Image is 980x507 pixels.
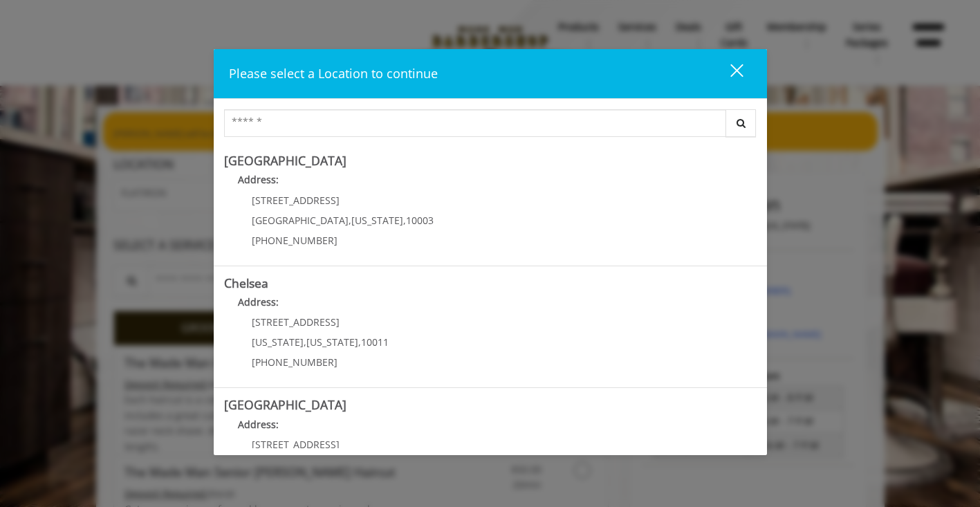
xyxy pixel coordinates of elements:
span: [US_STATE] [252,335,304,349]
b: [GEOGRAPHIC_DATA] [224,152,346,169]
span: 10011 [361,335,389,349]
b: [GEOGRAPHIC_DATA] [224,396,346,413]
div: close dialog [714,63,742,84]
b: Address: [238,173,279,186]
span: [STREET_ADDRESS] [252,315,340,329]
i: Search button [733,118,749,128]
span: [PHONE_NUMBER] [252,234,338,247]
span: 10003 [406,214,434,227]
span: , [349,214,351,227]
span: , [403,214,406,227]
span: [GEOGRAPHIC_DATA] [252,214,349,227]
b: Address: [238,418,279,431]
button: close dialog [705,59,752,88]
input: Search Center [224,109,726,137]
span: [US_STATE] [351,214,403,227]
span: [PHONE_NUMBER] [252,356,338,369]
span: [STREET_ADDRESS] [252,438,340,451]
span: [US_STATE] [306,335,358,349]
span: [STREET_ADDRESS] [252,194,340,207]
b: Chelsea [224,275,268,291]
span: Please select a Location to continue [229,65,438,82]
span: , [358,335,361,349]
div: Center Select [224,109,757,144]
span: , [304,335,306,349]
b: Address: [238,295,279,308]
